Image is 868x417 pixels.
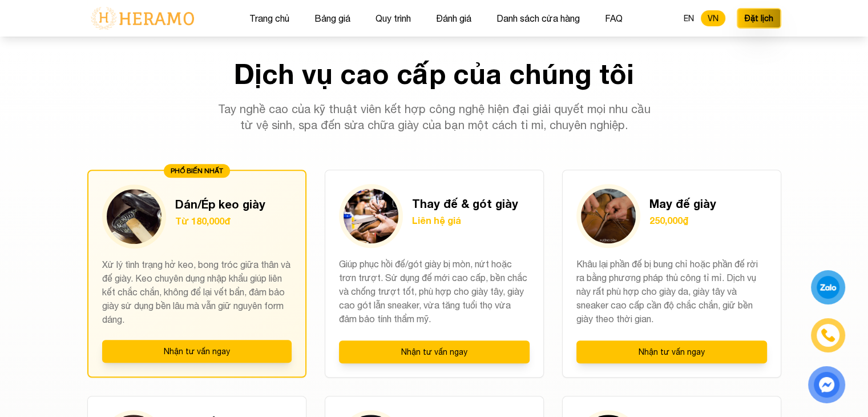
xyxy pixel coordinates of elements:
p: 250,000₫ [649,214,716,227]
a: phone-icon [813,320,843,351]
button: Danh sách cửa hàng [493,11,583,26]
h2: Dịch vụ cao cấp của chúng tôi [87,60,781,87]
p: Tay nghề cao của kỹ thuật viên kết hợp công nghệ hiện đại giải quyết mọi nhu cầu từ vệ sinh, spa ... [215,101,653,133]
p: Từ 180,000đ [175,214,265,228]
p: Liên hệ giá [412,214,518,227]
button: Đặt lịch [737,8,781,29]
p: Giúp phục hồi đế/gót giày bị mòn, nứt hoặc trơn trượt. Sử dụng đế mới cao cấp, bền chắc và chống ... [339,257,530,327]
button: Nhận tư vấn ngay [339,340,530,363]
button: Trang chủ [246,11,293,26]
h3: Dán/Ép keo giày [175,196,265,212]
img: phone-icon [821,328,835,342]
img: logo-with-text.png [87,6,197,30]
img: Dán/Ép keo giày [107,189,162,244]
button: Nhận tư vấn ngay [576,340,767,363]
button: Quy trình [372,11,414,26]
button: VN [701,10,725,26]
button: EN [677,10,701,26]
button: FAQ [601,11,626,26]
p: Xử lý tình trạng hở keo, bong tróc giữa thân và đế giày. Keo chuyên dụng nhập khẩu giúp liên kết ... [102,258,292,326]
button: Bảng giá [311,11,354,26]
button: Nhận tư vấn ngay [102,340,292,363]
button: Đánh giá [433,11,475,26]
div: PHỔ BIẾN NHẤT [164,164,230,178]
p: Khâu lại phần đế bị bung chỉ hoặc phần đế rời ra bằng phương pháp thủ công tỉ mỉ. Dịch vụ này rất... [576,257,767,327]
h3: Thay đế & gót giày [412,195,518,211]
img: May đế giày [581,189,636,243]
h3: May đế giày [649,195,716,211]
img: Thay đế & gót giày [344,189,398,243]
